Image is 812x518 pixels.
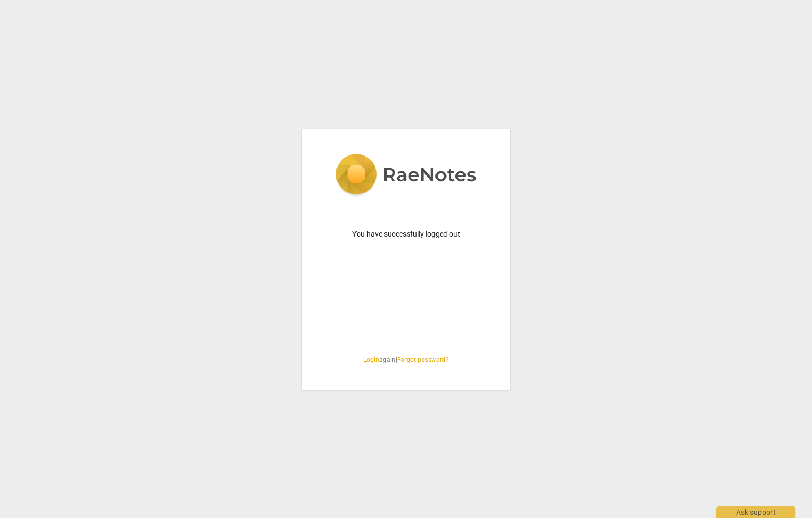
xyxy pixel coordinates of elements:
[335,154,477,197] img: 5ac2273c67554f335776073100b6d88f.svg
[363,356,379,364] a: Login
[327,356,485,365] span: again |
[397,356,449,364] a: Forgot password?
[716,506,795,518] div: Ask support
[327,229,485,240] p: You have successfully logged out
